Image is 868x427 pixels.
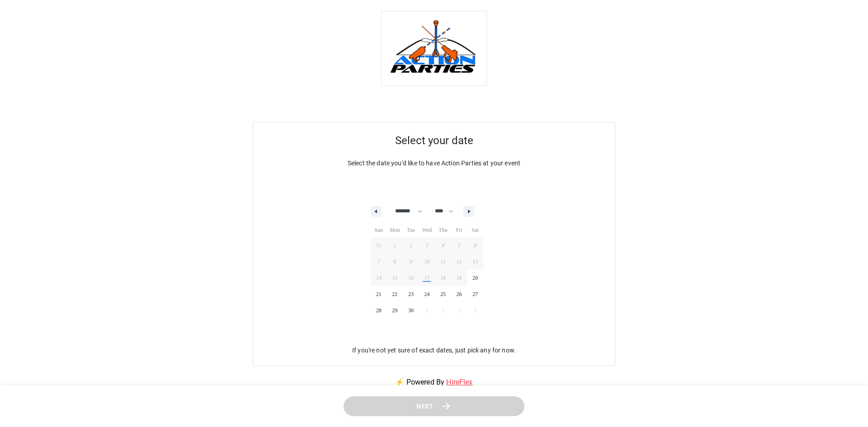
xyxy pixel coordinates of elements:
[467,253,483,270] button: 13
[451,223,467,237] span: Fri
[376,270,382,286] span: 14
[410,237,412,253] span: 2
[384,366,483,399] p: ⚡ Powered By
[376,302,382,319] span: 28
[371,253,387,270] button: 7
[403,237,419,253] button: 2
[392,270,397,286] span: 15
[435,223,451,237] span: Thu
[393,253,396,270] span: 8
[387,223,403,237] span: Mon
[387,302,403,319] button: 29
[253,159,615,168] p: Select the date you'd like to have Action Parties at your event
[472,286,478,302] span: 27
[408,286,414,302] span: 23
[474,237,476,253] span: 6
[419,253,435,270] button: 10
[440,286,446,302] span: 25
[403,253,419,270] button: 9
[442,237,444,253] span: 4
[376,286,382,302] span: 21
[472,253,478,270] span: 13
[408,302,414,319] span: 30
[403,270,419,286] button: 16
[435,270,451,286] button: 18
[352,346,516,355] p: If you're not yet sure of exact dates, just pick any for now.
[408,270,414,286] span: 16
[387,270,403,286] button: 15
[387,286,403,302] button: 22
[435,237,451,253] button: 4
[392,302,397,319] span: 29
[446,378,472,386] a: HireFlex
[435,286,451,302] button: 25
[410,253,412,270] span: 9
[371,286,387,302] button: 21
[425,237,428,253] span: 3
[419,237,435,253] button: 3
[424,253,429,270] span: 10
[451,270,467,286] button: 19
[403,223,419,237] span: Tue
[440,270,446,286] span: 18
[389,19,479,76] img: Action Parties logo
[393,237,396,253] span: 1
[467,237,483,253] button: 6
[435,253,451,270] button: 11
[424,286,429,302] span: 24
[451,286,467,302] button: 26
[371,270,387,286] button: 14
[387,253,403,270] button: 8
[467,270,483,286] button: 20
[457,253,462,270] span: 12
[440,253,446,270] span: 11
[467,223,483,237] span: Sat
[419,286,435,302] button: 24
[377,253,380,270] span: 7
[451,253,467,270] button: 12
[419,223,435,237] span: Wed
[419,270,435,286] button: 17
[387,237,403,253] button: 1
[371,302,387,319] button: 28
[458,237,461,253] span: 5
[371,223,387,237] span: Sun
[253,122,615,159] h5: Select your date
[472,270,478,286] span: 20
[392,286,397,302] span: 22
[467,286,483,302] button: 27
[403,302,419,319] button: 30
[424,270,429,286] span: 17
[457,270,462,286] span: 19
[451,237,467,253] button: 5
[403,286,419,302] button: 23
[457,286,462,302] span: 26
